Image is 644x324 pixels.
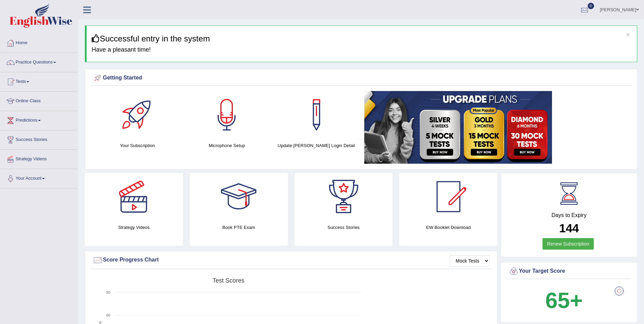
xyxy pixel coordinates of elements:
[0,72,78,89] a: Tests
[626,31,630,38] button: ×
[509,212,629,218] h4: Days to Expiry
[588,3,594,9] span: 0
[545,288,583,313] b: 65+
[364,91,552,164] img: small5.jpg
[92,34,632,43] h3: Successful entry in the system
[0,150,78,167] a: Strategy Videos
[0,34,78,51] a: Home
[559,221,579,235] b: 144
[93,73,629,83] div: Getting Started
[275,142,357,149] h4: Update [PERSON_NAME] Login Detail
[0,53,78,70] a: Practice Questions
[190,224,288,231] h4: Book PTE Exam
[92,47,632,53] h4: Have a pleasant time!
[106,290,110,294] text: 90
[185,142,268,149] h4: Microphone Setup
[106,313,110,317] text: 60
[399,224,497,231] h4: EW Booklet Download
[0,92,78,109] a: Online Class
[509,266,629,276] div: Your Target Score
[96,142,179,149] h4: Your Subscription
[0,169,78,186] a: Your Account
[0,111,78,128] a: Predictions
[213,277,244,284] tspan: Test scores
[542,238,594,250] a: Renew Subscription
[295,224,393,231] h4: Success Stories
[0,130,78,147] a: Success Stories
[93,255,490,265] div: Score Progress Chart
[85,224,183,231] h4: Strategy Videos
